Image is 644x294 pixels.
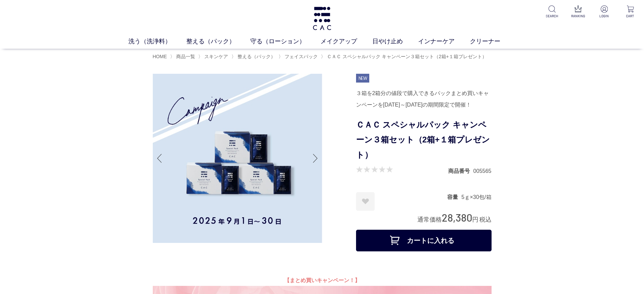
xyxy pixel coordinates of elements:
[320,37,372,46] a: メイクアップ
[170,53,197,60] li: 〉
[544,5,560,19] a: SEARCH
[448,167,473,175] dt: 商品番号
[237,54,275,59] span: 整える（パック）
[596,5,612,19] a: LOGIN
[186,37,250,46] a: 整える（パック）
[461,194,491,201] dd: 5ｇ×30包/箱
[356,230,492,251] button: カートに入れる
[278,53,319,60] li: 〉
[326,54,487,59] a: ＣＡＣ スペシャルパック キャンペーン３箱セット（2箱+１箱プレゼント）
[356,117,492,163] h1: ＣＡＣ スペシャルパック キャンペーン３箱セット（2箱+１箱プレゼント）
[473,167,491,175] dd: 005565
[236,54,275,59] a: 整える（パック）
[153,275,492,286] p: 【まとめ買いキャンペーン！】
[128,37,186,46] a: 洗う（洗浄料）
[479,216,492,223] span: 税込
[312,7,332,30] img: logo
[327,54,487,59] span: ＣＡＣ スペシャルパック キャンペーン３箱セット（2箱+１箱プレゼント）
[622,5,639,19] a: CART
[470,37,516,46] a: クリーナー
[356,88,492,111] div: ３箱を2箱分の値段で購入できるパックまとめ買いキャンペーンを[DATE]～[DATE]の期間限定で開催！
[418,37,470,46] a: インナーケア
[321,53,489,60] li: 〉
[176,54,195,59] span: 商品一覧
[198,53,230,60] li: 〉
[153,74,322,243] img: ＣＡＣ スペシャルパック キャンペーン３箱セット（2箱+１箱プレゼント）
[622,14,639,19] p: CART
[570,5,586,19] a: RANKING
[204,54,228,59] span: スキンケア
[356,192,375,211] a: お気に入りに登録する
[231,53,277,60] li: 〉
[472,216,478,223] span: 円
[285,54,318,59] span: フェイスパック
[442,211,472,224] span: 28,380
[175,54,195,59] a: 商品一覧
[203,54,228,59] a: スキンケア
[447,194,461,201] dt: 容量
[570,14,586,19] p: RANKING
[153,54,167,59] a: HOME
[283,54,318,59] a: フェイスパック
[250,37,320,46] a: 守る（ローション）
[596,14,612,19] p: LOGIN
[356,74,370,83] li: NEW
[372,37,418,46] a: 日やけ止め
[544,14,560,19] p: SEARCH
[417,216,442,223] span: 通常価格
